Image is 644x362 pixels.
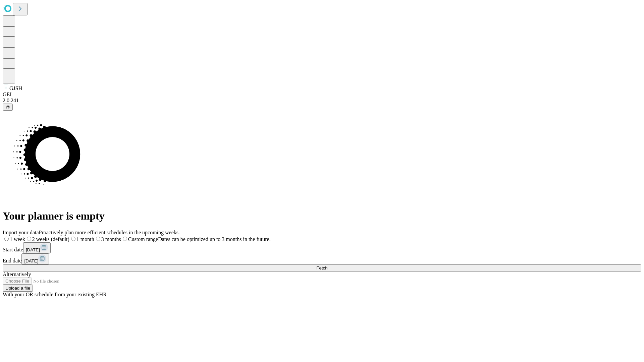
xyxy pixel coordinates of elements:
span: @ [5,105,10,110]
div: GEI [3,92,641,98]
span: [DATE] [26,247,40,252]
span: Import your data [3,230,39,235]
span: [DATE] [24,258,38,263]
button: [DATE] [21,253,49,264]
span: 1 week [10,236,25,242]
span: With your OR schedule from your existing EHR [3,292,107,297]
div: 2.0.241 [3,98,641,104]
div: Start date [3,242,641,253]
span: GJSH [9,85,22,91]
input: Custom rangeDates can be optimized up to 3 months in the future. [123,237,127,241]
input: 1 month [71,237,75,241]
span: Fetch [316,265,327,270]
button: Fetch [3,264,641,271]
input: 1 week [4,237,9,241]
button: [DATE] [23,242,51,253]
input: 3 months [96,237,100,241]
button: @ [3,104,13,111]
span: Dates can be optimized up to 3 months in the future. [158,236,270,242]
span: 1 month [76,236,94,242]
span: Alternatively [3,271,31,277]
h1: Your planner is empty [3,210,641,222]
span: Custom range [128,236,158,242]
input: 2 weeks (default) [27,237,31,241]
button: Upload a file [3,285,33,292]
div: End date [3,253,641,264]
span: 3 months [101,236,121,242]
span: 2 weeks (default) [32,236,69,242]
span: Proactively plan more efficient schedules in the upcoming weeks. [39,230,180,235]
